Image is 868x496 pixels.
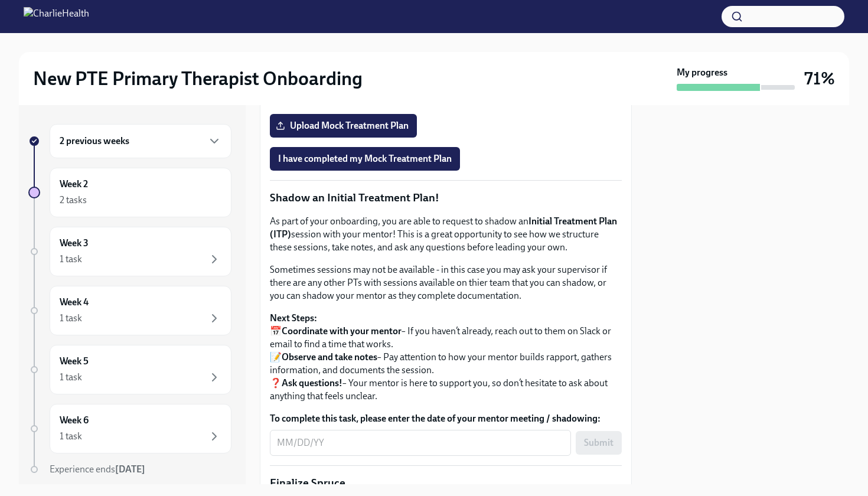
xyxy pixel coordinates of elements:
strong: My progress [677,66,727,79]
strong: Next Steps: [270,312,317,324]
p: 📅 – If you haven’t already, reach out to them on Slack or email to find a time that works. 📝 – Pa... [270,312,622,403]
span: I have completed my Mock Treatment Plan [278,153,452,165]
div: 1 task [60,253,82,266]
h2: New PTE Primary Therapist Onboarding [33,67,363,90]
img: CharlieHealth [24,7,89,26]
a: Week 61 task [28,404,231,453]
strong: Initial Treatment Plan (ITP) [270,216,617,240]
div: 1 task [60,371,82,384]
p: As part of your onboarding, you are able to request to shadow an session with your mentor! This i... [270,215,622,254]
button: I have completed my Mock Treatment Plan [270,147,460,171]
div: 2 previous weeks [50,124,231,158]
label: Upload Mock Treatment Plan [270,114,417,138]
a: Week 31 task [28,227,231,276]
h6: Week 6 [60,414,89,427]
p: Sometimes sessions may not be available - in this case you may ask your supervisor if there are a... [270,263,622,302]
span: Experience ends [50,464,145,475]
h3: 71% [804,68,835,89]
div: 2 tasks [60,194,87,207]
a: Week 51 task [28,345,231,394]
div: 1 task [60,312,82,325]
h6: 2 previous weeks [60,135,129,148]
div: 1 task [60,430,82,443]
strong: Observe and take notes [282,351,377,363]
p: Finalize Spruce [270,475,622,491]
span: Upload Mock Treatment Plan [278,120,409,132]
strong: [DATE] [115,464,145,475]
h6: Week 4 [60,296,89,309]
h6: Week 3 [60,237,89,250]
p: Shadow an Initial Treatment Plan! [270,190,622,205]
strong: Coordinate with your mentor [282,325,402,337]
label: To complete this task, please enter the date of your mentor meeting / shadowing: [270,412,622,425]
a: Week 22 tasks [28,168,231,217]
h6: Week 5 [60,355,89,368]
a: Week 41 task [28,286,231,335]
h6: Week 2 [60,178,88,191]
strong: Ask questions! [282,377,342,389]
